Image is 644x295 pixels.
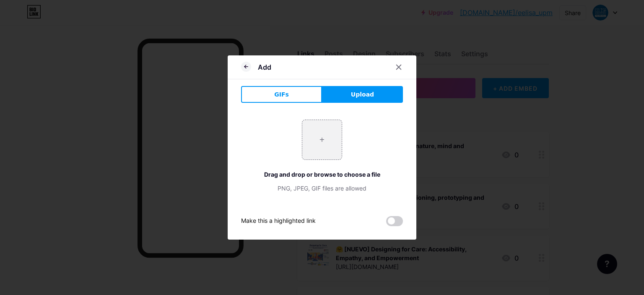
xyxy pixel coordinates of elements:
div: PNG, JPEG, GIF files are allowed [241,184,403,193]
button: Upload [322,86,403,103]
div: Add [258,62,271,72]
span: Upload [351,90,374,99]
span: GIFs [274,90,289,99]
div: Make this a highlighted link [241,216,316,226]
div: Drag and drop or browse to choose a file [241,170,403,179]
button: GIFs [241,86,322,103]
